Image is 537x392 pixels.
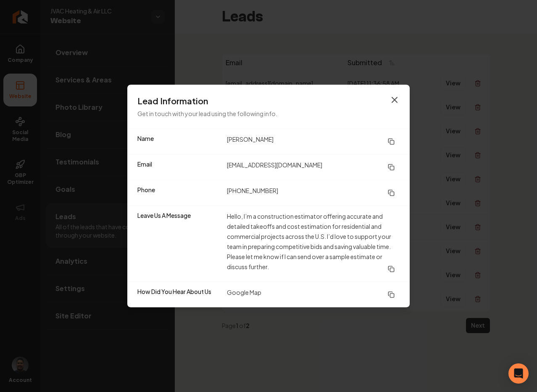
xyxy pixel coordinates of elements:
dt: Leave Us A Message [137,211,220,277]
dt: Phone [137,185,220,201]
dt: Email [137,160,220,175]
dd: [PHONE_NUMBER] [227,185,400,201]
h3: Lead Information [137,95,400,107]
dt: How Did You Hear About Us [137,287,220,302]
dd: [EMAIL_ADDRESS][DOMAIN_NAME] [227,160,400,175]
dd: Hello, I’m a construction estimator offering accurate and detailed takeoffs and cost estimation f... [227,211,400,277]
dt: Name [137,134,220,149]
dd: Google Map [227,287,400,302]
dd: [PERSON_NAME] [227,134,400,149]
p: Get in touch with your lead using the following info. [137,109,400,119]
